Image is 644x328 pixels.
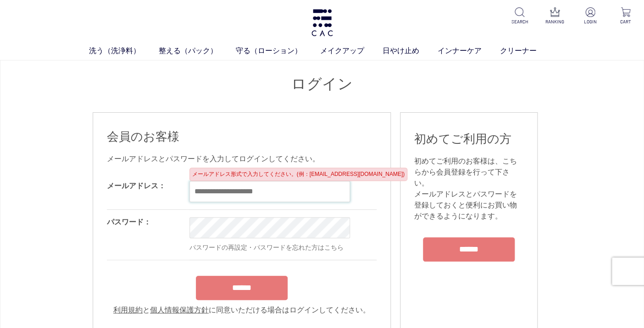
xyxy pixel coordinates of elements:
h1: ログイン [93,74,551,94]
a: 日やけ止め [383,45,438,56]
p: CART [614,18,637,25]
a: メイクアップ [320,45,383,56]
a: 守る（ローション） [236,45,320,56]
a: SEARCH [508,7,531,25]
a: インナーケア [438,45,500,56]
p: RANKING [544,18,566,25]
p: LOGIN [579,18,601,25]
label: メールアドレス： [107,182,166,190]
a: 利用規約 [113,306,143,314]
a: 個人情報保護方針 [150,306,209,314]
a: RANKING [544,7,566,25]
div: メールアドレスとパスワードを入力してログインしてください。 [107,153,377,164]
a: パスワードの再設定・パスワードを忘れた方はこちら [189,244,344,251]
div: 初めてご利用のお客様は、こちらから会員登録を行って下さい。 メールアドレスとパスワードを登録しておくと便利にお買い物ができるようになります。 [414,156,523,222]
a: クリーナー [500,45,555,56]
img: logo [310,9,334,36]
a: LOGIN [579,7,601,25]
div: と に同意いただける場合はログインしてください。 [107,305,377,316]
label: パスワード： [107,218,151,226]
p: SEARCH [508,18,531,25]
a: CART [614,7,637,25]
span: 初めてご利用の方 [414,132,511,146]
a: 整える（パック） [159,45,236,56]
span: 会員のお客様 [107,130,179,143]
a: 洗う（洗浄料） [89,45,159,56]
div: メールアドレス形式で入力してください。(例：[EMAIL_ADDRESS][DOMAIN_NAME]) [189,168,407,181]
